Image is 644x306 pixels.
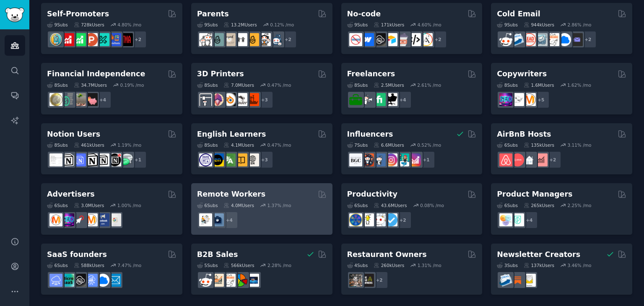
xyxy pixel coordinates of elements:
[347,142,368,148] div: 7 Sub s
[396,33,409,46] img: nocodelowcode
[347,129,393,140] h2: Influencers
[349,153,362,166] img: BeautyGuruChatter
[74,22,104,28] div: 728k Users
[535,33,548,46] img: coldemail
[49,33,62,46] img: AppIdeas
[579,31,597,48] div: + 2
[361,33,374,46] img: webflow
[49,274,62,287] img: SaaS
[497,142,518,148] div: 6 Sub s
[246,274,259,287] img: B_2_B_Selling_Tips
[197,249,238,260] h2: B2B Sales
[120,33,133,46] img: TestMyApp
[524,262,554,268] div: 137k Users
[197,22,218,28] div: 9 Sub s
[47,9,109,19] h2: Self-Promoters
[129,151,147,169] div: + 1
[497,249,580,260] h2: Newsletter Creators
[420,202,444,208] div: 0.08 % /mo
[199,93,212,106] img: 3Dprinting
[256,151,273,169] div: + 3
[234,153,247,166] img: LearnEnglishOnReddit
[74,82,107,88] div: 34.7M Users
[246,153,259,166] img: Learn_English
[197,189,265,200] h2: Remote Workers
[73,274,86,287] img: NoCodeSaaS
[499,213,512,226] img: ProductManagement
[511,274,524,287] img: Substack
[223,33,236,46] img: beyondthebump
[361,274,374,287] img: BarOwners
[347,202,368,208] div: 6 Sub s
[199,213,212,226] img: RemoteJobs
[567,142,591,148] div: 3.11 % /mo
[47,202,68,208] div: 6 Sub s
[511,33,524,46] img: Emailmarketing
[211,93,224,106] img: 3Dmodeling
[117,22,141,28] div: 4.80 % /mo
[73,93,86,106] img: Fire
[511,213,524,226] img: ProductMgmt
[520,211,538,229] div: + 4
[361,153,374,166] img: socialmedia
[108,274,121,287] img: SaaS_Email_Marketing
[85,153,98,166] img: NotionGeeks
[197,129,266,140] h2: English Learners
[497,262,518,268] div: 3 Sub s
[361,213,374,226] img: lifehacks
[73,33,86,46] img: selfpromotion
[567,82,591,88] div: 1.62 % /mo
[524,82,554,88] div: 1.6M Users
[256,91,273,109] div: + 3
[499,153,512,166] img: airbnb_hosts
[532,91,550,109] div: + 5
[211,153,224,166] img: EnglishLearning
[49,213,62,226] img: marketing
[223,153,236,166] img: language_exchange
[279,31,297,48] div: + 2
[117,262,141,268] div: 7.47 % /mo
[223,202,254,208] div: 4.0M Users
[497,129,551,140] h2: AirBnB Hosts
[511,93,524,106] img: KeepWriting
[267,202,291,208] div: 1.37 % /mo
[374,262,404,268] div: 260k Users
[417,142,441,148] div: 0.52 % /mo
[374,202,407,208] div: 43.6M Users
[347,249,427,260] h2: Restaurant Owners
[384,153,397,166] img: InstagramMarketing
[347,69,395,79] h2: Freelancers
[246,93,259,106] img: FixMyPrint
[108,213,121,226] img: googleads
[418,262,441,268] div: 1.31 % /mo
[223,262,254,268] div: 566k Users
[567,22,591,28] div: 2.86 % /mo
[373,213,386,226] img: productivity
[523,153,536,166] img: rentalproperties
[211,33,224,46] img: SingleParents
[120,153,133,166] img: NotionPromote
[384,33,397,46] img: Airtable
[420,33,433,46] img: Adalo
[567,202,591,208] div: 2.25 % /mo
[384,213,397,226] img: getdisciplined
[267,142,291,148] div: 0.47 % /mo
[61,93,74,106] img: FinancialPlanning
[384,93,397,106] img: Freelancers
[267,82,291,88] div: 0.47 % /mo
[120,82,144,88] div: 0.19 % /mo
[49,153,62,166] img: Notiontemplates
[197,82,218,88] div: 8 Sub s
[108,153,121,166] img: BestNotionTemplates
[499,274,512,287] img: Emailmarketing
[258,33,271,46] img: parentsofmultiples
[349,213,362,226] img: LifeProTips
[497,22,518,28] div: 9 Sub s
[197,9,229,19] h2: Parents
[223,93,236,106] img: blender
[408,153,421,166] img: InstagramGrowthTips
[96,213,109,226] img: FacebookAds
[394,91,412,109] div: + 4
[567,262,591,268] div: 3.46 % /mo
[211,213,224,226] img: work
